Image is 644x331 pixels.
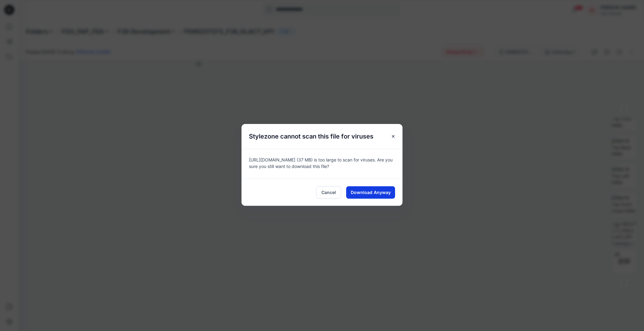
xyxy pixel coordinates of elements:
span: Cancel [321,189,336,196]
button: Close [388,131,399,142]
span: Download Anyway [351,189,391,196]
h5: Stylezone cannot scan this file for viruses [241,124,381,149]
button: Cancel [316,186,341,199]
div: [URL][DOMAIN_NAME] (37 MB) is too large to scan for viruses. Are you sure you still want to downl... [241,149,402,179]
button: Download Anyway [346,186,395,199]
